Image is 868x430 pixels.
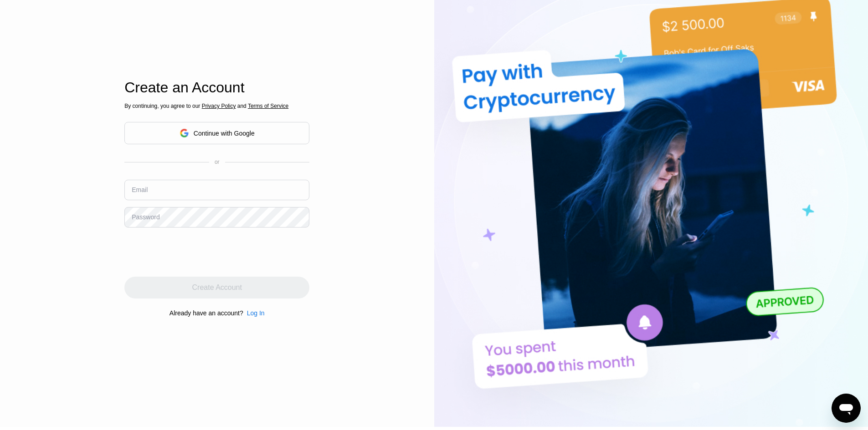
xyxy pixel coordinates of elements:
div: Password [132,213,159,221]
span: Privacy Policy [202,103,236,109]
div: Already have an account? [169,309,243,317]
div: By continuing, you agree to our [124,103,309,109]
span: and [236,103,248,109]
iframe: Button to launch messaging window [832,394,861,423]
div: or [215,159,220,165]
div: Create an Account [124,79,309,96]
iframe: reCAPTCHA [124,234,263,270]
div: Email [132,186,148,193]
span: Terms of Service [248,103,288,109]
div: Continue with Google [124,122,309,144]
div: Log In [247,309,265,317]
div: Continue with Google [194,130,255,137]
div: Log In [243,309,265,317]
